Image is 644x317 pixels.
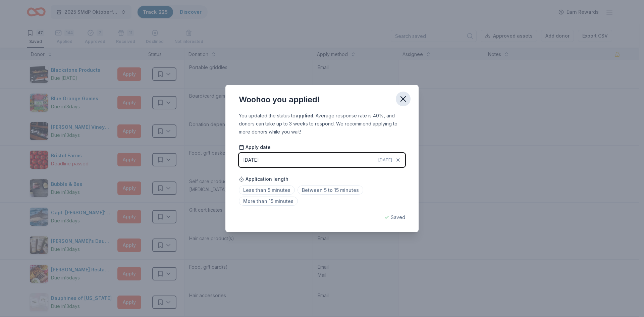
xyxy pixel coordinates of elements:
[239,144,271,151] span: Apply date
[239,112,405,136] div: You updated the status to . Average response rate is 40%, and donors can take up to 3 weeks to re...
[378,157,392,163] span: [DATE]
[239,153,405,167] button: [DATE][DATE]
[239,186,295,195] span: Less than 5 minutes
[239,175,288,183] span: Application length
[239,197,298,206] span: More than 15 minutes
[239,94,320,105] div: Woohoo you applied!
[296,113,313,118] b: applied
[298,186,363,195] span: Between 5 to 15 minutes
[243,156,259,164] div: [DATE]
